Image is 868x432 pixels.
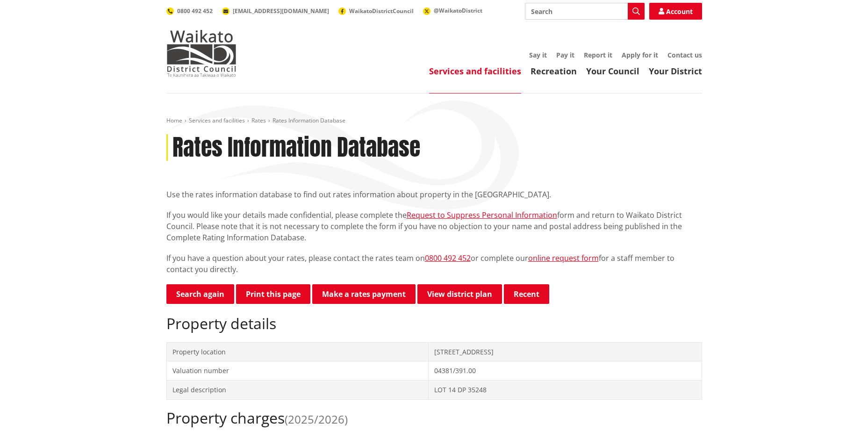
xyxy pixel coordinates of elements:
[285,411,348,427] span: (2025/2026)
[649,65,702,77] a: Your District
[429,380,702,399] td: LOT 14 DP 35248
[166,409,702,427] h2: Property charges
[177,7,213,15] span: 0800 492 452
[166,117,702,125] nav: breadcrumb
[166,209,702,243] p: If you would like your details made confidential, please complete the form and return to Waikato ...
[525,3,645,20] input: Search input
[273,116,345,124] span: Rates Information Database
[667,50,702,59] a: Contact us
[166,252,702,275] p: If you have a question about your rates, please contact the rates team on or complete our for a s...
[189,116,245,124] a: Services and facilities
[222,7,329,15] a: [EMAIL_ADDRESS][DOMAIN_NAME]
[649,3,702,20] a: Account
[429,361,702,381] td: 04381/391.00
[166,7,213,15] a: 0800 492 452
[166,380,429,399] td: Legal description
[429,65,521,77] a: Services and facilities
[622,50,658,59] a: Apply for it
[312,284,416,304] a: Make a rates payment
[236,284,310,304] button: Print this page
[166,30,237,77] img: Waikato District Council - Te Kaunihera aa Takiwaa o Waikato
[166,116,182,124] a: Home
[529,50,547,59] a: Say it
[504,284,549,304] button: Recent
[586,65,639,77] a: Your Council
[528,253,599,263] a: online request form
[556,50,574,59] a: Pay it
[166,315,702,332] h2: Property details
[251,116,266,124] a: Rates
[166,342,429,361] td: Property location
[425,253,471,263] a: 0800 492 452
[166,361,429,381] td: Valuation number
[166,284,234,304] a: Search again
[166,189,702,200] p: Use the rates information database to find out rates information about property in the [GEOGRAPHI...
[349,7,414,15] span: WaikatoDistrictCouncil
[584,50,612,59] a: Report it
[338,7,414,15] a: WaikatoDistrictCouncil
[531,65,577,77] a: Recreation
[423,7,482,14] a: @WaikatoDistrict
[429,342,702,361] td: [STREET_ADDRESS]
[434,7,482,14] span: @WaikatoDistrict
[407,210,557,220] a: Request to Suppress Personal Information
[172,134,420,161] h1: Rates Information Database
[417,284,502,304] a: View district plan
[233,7,329,15] span: [EMAIL_ADDRESS][DOMAIN_NAME]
